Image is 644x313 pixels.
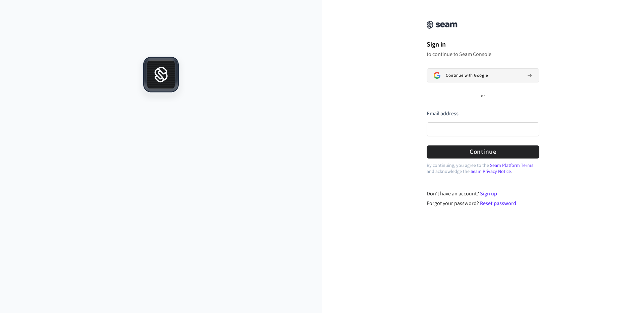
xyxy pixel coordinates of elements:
div: Forgot your password? [427,199,540,207]
button: Continue [427,145,539,159]
p: to continue to Seam Console [427,51,539,58]
a: Reset password [480,200,516,207]
a: Sign up [480,190,497,197]
img: Sign in with Google [434,72,440,79]
label: Email address [427,110,459,117]
span: Continue with Google [446,73,488,78]
div: Don't have an account? [427,190,540,198]
p: or [481,93,485,99]
h1: Sign in [427,40,539,50]
a: Seam Privacy Notice [471,168,511,175]
a: Seam Platform Terms [490,162,533,169]
p: By continuing, you agree to the and acknowledge the . [427,163,539,175]
img: Seam Console [427,21,458,29]
button: Sign in with GoogleContinue with Google [427,68,539,82]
